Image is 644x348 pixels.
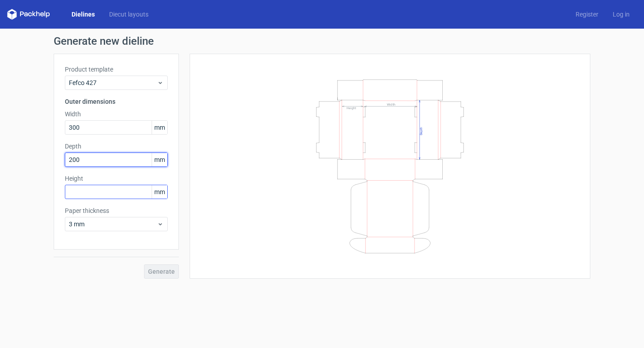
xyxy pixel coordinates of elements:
[65,97,168,106] h3: Outer dimensions
[65,174,168,183] label: Height
[152,185,167,199] span: mm
[419,127,423,135] text: Depth
[568,10,606,19] a: Register
[347,106,356,110] text: Height
[606,10,637,19] a: Log in
[387,102,395,106] text: Width
[65,110,168,119] label: Width
[69,220,157,229] span: 3 mm
[54,36,590,47] h1: Generate new dieline
[102,10,156,19] a: Diecut layouts
[152,153,167,166] span: mm
[64,10,102,19] a: Dielines
[65,65,168,74] label: Product template
[152,121,167,134] span: mm
[69,78,157,87] span: Fefco 427
[65,206,168,215] label: Paper thickness
[65,142,168,151] label: Depth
